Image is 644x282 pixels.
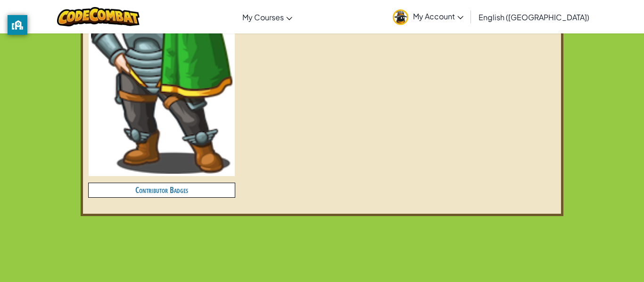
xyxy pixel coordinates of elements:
span: My Account [413,11,463,21]
a: My Account [388,2,468,32]
img: CodeCombat logo [57,7,140,26]
span: English ([GEOGRAPHIC_DATA]) [479,12,589,22]
a: English ([GEOGRAPHIC_DATA]) [474,4,594,30]
h4: Contributor Badges [89,183,235,197]
button: privacy banner [8,15,27,35]
a: My Courses [238,4,297,30]
img: avatar [393,9,408,25]
span: My Courses [242,12,284,22]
